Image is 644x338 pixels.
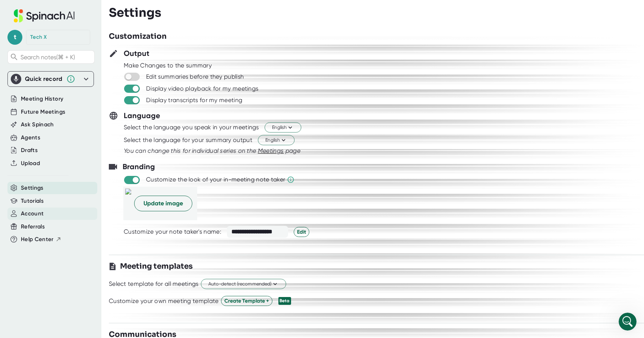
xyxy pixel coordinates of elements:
div: Did that answer your question? [12,37,94,44]
textarea: Message… [6,228,143,241]
button: go back [5,3,19,17]
button: Referrals [21,222,45,231]
div: Select template for all meetings [109,280,199,288]
div: Fin • 1h ago [12,221,40,226]
button: Emoji picker [12,244,18,250]
h3: Settings [109,6,161,20]
div: Beta [278,297,291,305]
i: You can change this for individual series on the page [124,147,300,154]
button: Auto-detect (recommended) [201,279,286,289]
div: Tech X [30,34,47,41]
button: Help Center [21,235,61,244]
div: Quick record [25,75,63,83]
span: Help Center [21,235,54,244]
iframe: Intercom live chat [619,313,637,331]
b: [EMAIL_ADDRESS][DOMAIN_NAME] [12,201,70,215]
button: Upload [21,159,40,168]
div: No [130,59,137,66]
div: I'll connect you with someone from our team. Meanwhile, could you share more details about the is... [6,128,122,166]
span: Create Template + [224,297,269,305]
span: Auto-detect (recommended) [208,281,279,288]
button: Gif picker [23,244,29,250]
button: Agents [21,133,40,142]
button: Meeting History [21,95,63,103]
div: Did that answer your question? [6,32,100,48]
div: Fin says… [6,76,143,106]
h3: Customization [109,31,167,42]
div: Display video playback for my meetings [146,85,258,92]
div: Tech says… [6,106,143,128]
button: Update image [134,196,192,211]
div: Customize the look of your in-meeting note taker [146,176,285,183]
h3: Output [124,48,149,59]
span: Update image [143,199,183,208]
div: Select the language you speak in your meetings [124,124,259,131]
div: Edit summaries before they publish [146,73,244,80]
button: Meetings [258,146,284,155]
div: Fin says… [6,167,143,233]
button: Account [21,209,44,218]
span: Meetings [258,147,284,154]
img: Profile image for Karin [42,4,54,16]
div: Sorry it didn't work. You can rephrase your question or talk to our team. [12,81,116,95]
div: Fin says… [6,32,143,54]
button: English [258,135,294,145]
div: Quick record [11,72,91,86]
div: The team will get back to you on this. Our usual reply time is under 10 minutes. You'll get repli... [12,171,116,215]
div: The team will get back to you on this. Our usual reply time is under 10 minutes.You'll get replie... [6,167,122,220]
p: Under 10 minutes [63,9,107,17]
button: English [265,123,301,133]
div: Customize your note taker's name: [124,228,221,236]
button: Settings [21,184,44,192]
div: Make Changes to the summary [124,62,644,69]
button: Edit [294,227,309,237]
img: 075be01f-5c83-4cc2-a98c-f4d0a6918e32 [125,189,131,218]
div: Customize your own meeting template [109,297,219,305]
h3: Meeting templates [120,261,193,272]
div: Close [131,3,144,16]
div: No [124,54,143,71]
button: Tutorials [21,197,44,205]
div: Talk to the team [89,106,143,122]
h3: Language [124,110,160,121]
div: Talk to the team [95,110,137,118]
button: Drafts [21,146,38,155]
button: Upload attachment [35,244,41,250]
div: Sorry it didn't work. You can rephrase your question or talk to our team. [6,76,122,100]
img: Profile image for Yoav [21,4,33,16]
button: Future Meetings [21,108,65,116]
span: t [7,30,22,45]
div: Display transcripts for my meeting [146,97,242,104]
div: Tech says… [6,54,143,77]
div: I'll connect you with someone from our team. Meanwhile, could you share more details about the is... [12,133,116,162]
button: Send a message… [128,241,140,253]
img: Profile image for Matan [32,4,44,16]
button: Create Template + [221,296,272,306]
span: English [272,124,294,131]
h1: Spinach AI [57,4,88,9]
span: Search notes (⌘ + K) [20,54,75,61]
button: Ask Spinach [21,120,54,129]
span: Edit [297,228,306,236]
span: English [265,137,287,144]
button: Home [117,3,131,17]
div: Select the language for your summary output [124,136,252,144]
h3: Branding [123,161,155,172]
div: Fin says… [6,128,143,167]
